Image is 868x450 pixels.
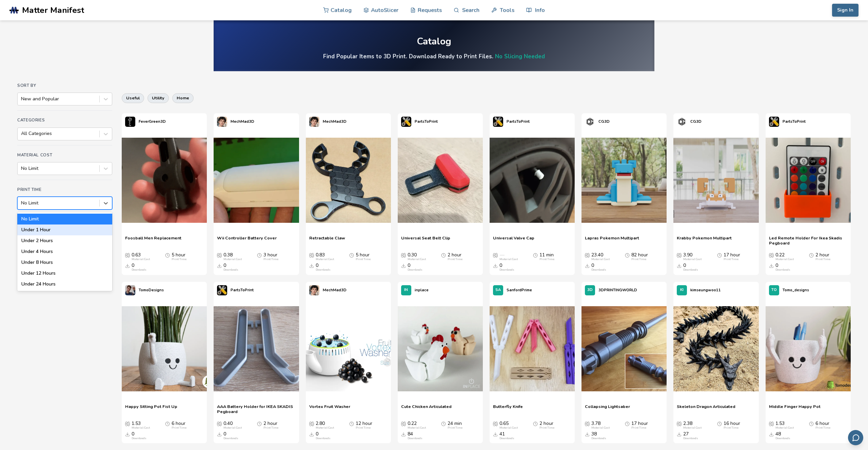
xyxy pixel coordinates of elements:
div: 24 min [448,421,462,430]
div: 0 [408,263,422,272]
span: Downloads [401,263,406,268]
span: Average Print Time [349,252,354,258]
img: MechMad3D's profile [217,117,227,127]
div: 0 [775,263,790,272]
span: Downloads [217,431,222,437]
div: Print Time [724,426,738,430]
span: Average Print Time [441,252,446,258]
p: PartsToPrint [783,118,806,125]
span: Downloads [585,431,590,437]
span: Average Cost [769,252,774,258]
div: Material Cost [408,426,426,430]
span: Average Cost [125,252,130,258]
div: Downloads [408,437,422,440]
p: PartsToPrint [231,287,254,294]
a: Led Remote Holder For Ikea Skadis Pegboard [769,235,847,246]
div: 0.38 [223,252,242,261]
div: 12 hour [356,421,372,430]
h4: Find Popular Items to 3D Print. Download Ready to Print Files. [323,53,545,60]
span: Downloads [493,431,498,437]
p: inplace [415,287,429,294]
div: 6 hour [172,421,186,430]
span: IN [404,288,408,292]
div: Catalog [417,36,451,47]
p: CG3D [598,118,610,125]
div: Downloads [316,268,331,272]
div: 3.90 [683,252,702,261]
div: Print Time [631,426,646,430]
div: 84 [408,431,422,440]
div: 5 hour [356,252,371,261]
img: PartsToPrint's profile [493,117,503,127]
a: Wii Controller Battery Cover [217,235,277,246]
div: Print Time [539,258,554,261]
div: Downloads [499,268,514,272]
div: Under 8 Hours [17,257,112,268]
div: 3 hour [263,252,278,261]
span: Average Cost [493,421,498,426]
div: 0 [132,431,146,440]
div: Material Cost [775,426,794,430]
div: Under 1 Hour [17,224,112,235]
div: Downloads [591,268,606,272]
span: Lapras Pokemon Multipart [585,235,639,246]
span: Average Cost [585,252,590,258]
div: 2.38 [683,421,702,430]
div: Material Cost [683,426,702,430]
a: Universal Valve Cap [493,235,534,246]
span: Average Cost [677,421,682,426]
div: 0.65 [499,421,518,430]
div: Downloads [591,437,606,440]
a: PartsToPrint's profilePartsToPrint [766,113,809,130]
div: Downloads [775,268,790,272]
div: Material Cost [775,258,794,261]
p: FeverGreen3D [139,118,166,125]
div: 0.40 [223,421,242,430]
div: No Limit [17,214,112,224]
h4: Print Time [17,187,112,192]
div: 11 min [539,252,554,261]
div: Downloads [223,268,238,272]
a: PartsToPrint's profilePartsToPrint [214,282,257,299]
span: Average Print Time [441,421,446,426]
p: 3DPRINTINGWORLD [598,287,637,294]
span: Downloads [217,263,222,268]
div: 0.22 [775,252,794,261]
div: 0 [316,431,331,440]
img: MechMad3D's profile [309,117,319,127]
div: 2 hour [539,421,554,430]
img: PartsToPrint's profile [769,117,779,127]
span: — [499,252,504,258]
p: Tomo_designs [783,287,809,294]
a: MechMad3D's profileMechMad3D [306,282,350,299]
a: Skeleton Dragon Articulated [677,404,735,414]
div: 3.78 [591,421,610,430]
a: Butterfly Knife [493,404,523,414]
a: Middle Finger Happy Pot [769,404,821,414]
span: Average Cost [585,421,590,426]
button: useful [122,93,144,103]
a: AAA Battery Holder for IKEA SKADIS Pegboard [217,404,295,414]
span: Average Print Time [809,421,814,426]
button: home [172,93,194,103]
span: Downloads [677,263,682,268]
div: Downloads [132,268,146,272]
div: Print Time [539,426,554,430]
img: PartsToPrint's profile [401,117,411,127]
div: 0.22 [408,421,426,430]
div: Print Time [448,426,462,430]
div: 16 hour [724,421,740,430]
input: All Categories [21,131,22,136]
input: No LimitNo LimitUnder 1 HourUnder 2 HoursUnder 4 HoursUnder 8 HoursUnder 12 HoursUnder 24 Hours [21,200,22,206]
p: PartsToPrint [415,118,438,125]
a: Happy Sitting Pot Fist Up [125,404,177,414]
div: Print Time [356,258,371,261]
div: 6 hour [815,421,830,430]
input: New and Popular [21,96,22,102]
span: Average Print Time [533,421,538,426]
div: Material Cost [499,426,518,430]
a: Foosball Men Replacement [125,235,181,246]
